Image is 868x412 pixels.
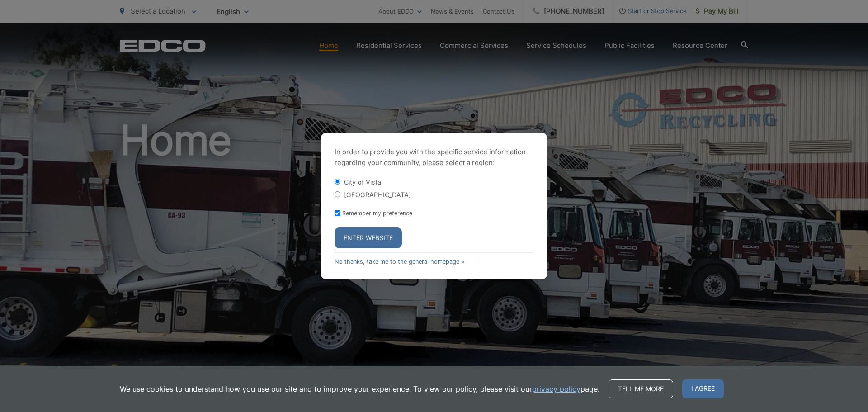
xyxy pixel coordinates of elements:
span: I agree [682,379,724,398]
a: privacy policy [532,384,580,394]
a: Tell me more [609,379,673,398]
label: Remember my preference [342,210,412,217]
p: We use cookies to understand how you use our site and to improve your experience. To view our pol... [120,384,599,394]
label: City of Vista [344,178,381,186]
p: In order to provide you with the specific service information regarding your community, please se... [335,147,533,168]
button: Enter Website [335,227,402,248]
a: No thanks, take me to the general homepage > [335,258,465,265]
label: [GEOGRAPHIC_DATA] [344,191,411,199]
